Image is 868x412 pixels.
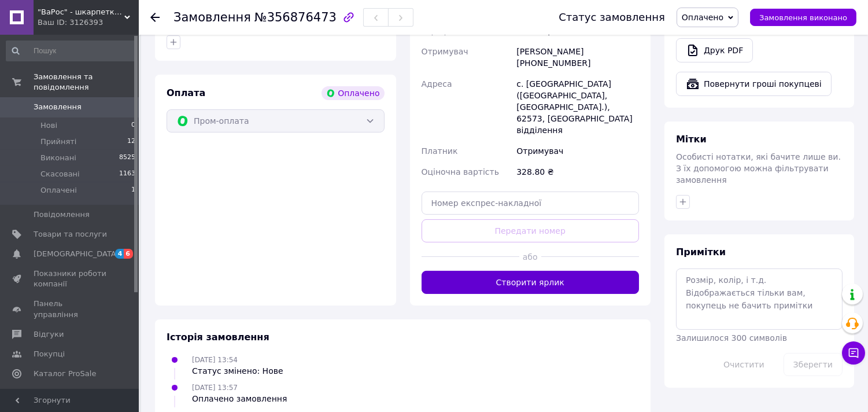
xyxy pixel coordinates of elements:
[127,137,135,147] span: 12
[422,271,640,294] button: Створити ярлик
[422,79,452,89] span: Адреса
[131,185,135,196] span: 1
[40,120,57,131] span: Нові
[115,249,124,259] span: 4
[40,169,80,179] span: Скасовані
[34,299,107,319] span: Панель управління
[34,349,65,359] span: Покупці
[119,169,135,179] span: 1163
[192,365,283,377] div: Статус змінено: Нове
[322,86,384,100] div: Оплачено
[34,229,107,240] span: Товари та послуги
[34,329,64,340] span: Відгуки
[676,152,841,185] span: Особисті нотатки, які бачите лише ви. З їх допомогою можна фільтрувати замовлення
[514,73,641,141] div: с. [GEOGRAPHIC_DATA] ([GEOGRAPHIC_DATA], [GEOGRAPHIC_DATA].), 62573, [GEOGRAPHIC_DATA] відділення
[514,141,641,161] div: Отримувач
[150,12,160,23] div: Повернутися назад
[38,7,124,17] span: "ВаРос" - шкарпетки оптом від виробника
[559,12,665,23] div: Статус замовлення
[40,153,76,163] span: Виконані
[6,41,136,61] input: Пошук
[422,167,499,176] span: Оціночна вартість
[422,47,468,56] span: Отримувач
[131,120,135,131] span: 0
[34,369,96,379] span: Каталог ProSale
[192,356,238,364] span: [DATE] 13:54
[167,87,205,98] span: Оплата
[676,38,753,62] a: Друк PDF
[124,249,133,259] span: 6
[34,268,107,289] span: Показники роботи компанії
[422,146,458,156] span: Платник
[34,72,139,93] span: Замовлення та повідомлення
[192,393,287,404] div: Оплачено замовлення
[519,251,541,263] span: або
[676,134,707,145] span: Мітки
[750,9,856,26] button: Замовлення виконано
[842,341,865,365] button: Чат з покупцем
[34,102,82,112] span: Замовлення
[38,17,139,28] div: Ваш ID: 3126393
[34,249,119,259] span: [DEMOGRAPHIC_DATA]
[173,10,251,24] span: Замовлення
[40,137,76,147] span: Прийняті
[422,192,640,215] input: Номер експрес-накладної
[40,185,77,196] span: Оплачені
[119,153,135,163] span: 8525
[676,72,832,96] button: Повернути гроші покупцеві
[514,161,641,182] div: 328.80 ₴
[167,332,269,343] span: Історія замовлення
[192,384,238,392] span: [DATE] 13:57
[676,247,726,257] span: Примітки
[254,10,337,24] span: №356876473
[759,13,847,22] span: Замовлення виконано
[682,13,723,22] span: Оплачено
[676,333,787,343] span: Залишилося 300 символів
[34,209,90,220] span: Повідомлення
[514,41,641,73] div: [PERSON_NAME] [PHONE_NUMBER]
